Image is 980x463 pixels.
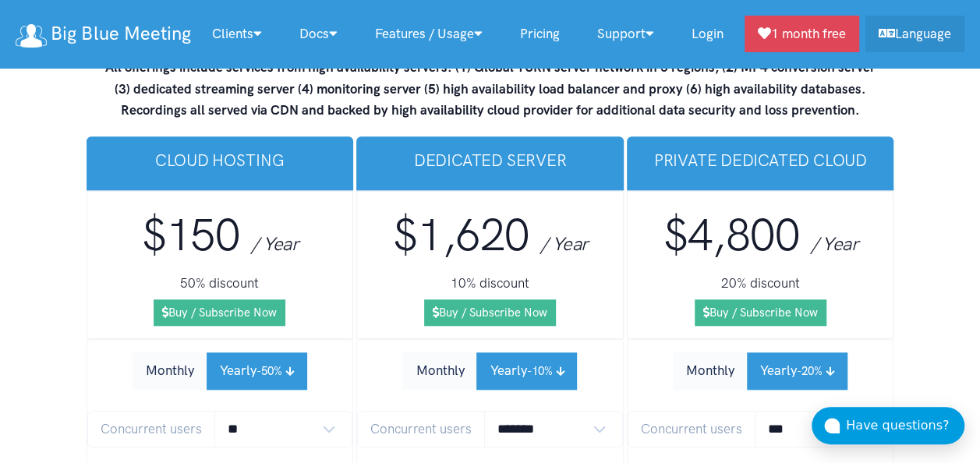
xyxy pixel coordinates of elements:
[578,17,673,51] a: Support
[87,411,215,447] span: Concurrent users
[393,208,529,262] span: $1,620
[639,149,882,171] h3: Private Dedicated Cloud
[370,274,610,294] h5: 10% discount
[540,232,588,255] span: / Year
[154,299,285,326] a: Buy / Subscribe Now
[207,352,307,389] button: Yearly-50%
[369,149,611,171] h3: Dedicated Server
[797,364,823,378] small: -20%
[476,352,577,389] button: Yearly-10%
[526,364,552,378] small: -10%
[673,352,748,389] button: Monthly
[628,411,755,447] span: Concurrent users
[663,208,799,262] span: $4,800
[501,17,578,51] a: Pricing
[640,274,881,294] h5: 20% discount
[281,17,356,51] a: Docs
[141,208,239,262] span: $150
[133,352,307,389] div: Subscription Period
[402,352,577,389] div: Subscription Period
[105,38,876,118] strong: Servers will be located in a geographic area near you. All offerings include services from high a...
[745,16,859,52] a: 1 month free
[402,352,477,389] button: Monthly
[193,17,281,51] a: Clients
[16,24,47,48] img: logo
[865,16,964,52] a: Language
[673,352,847,389] div: Subscription Period
[100,274,341,294] h5: 50% discount
[251,232,299,255] span: / Year
[846,415,964,436] div: Have questions?
[695,299,826,326] a: Buy / Subscribe Now
[810,232,858,255] span: / Year
[673,17,742,51] a: Login
[356,17,501,51] a: Features / Usage
[99,149,341,171] h3: Cloud Hosting
[133,352,207,389] button: Monthly
[256,364,282,378] small: -50%
[16,17,190,51] a: Big Blue Meeting
[357,411,485,447] span: Concurrent users
[424,299,556,326] a: Buy / Subscribe Now
[812,407,964,444] button: Have questions?
[747,352,847,389] button: Yearly-20%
